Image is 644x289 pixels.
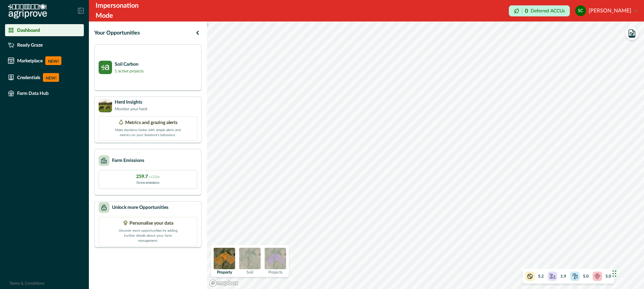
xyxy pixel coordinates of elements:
p: NEW! [43,73,59,82]
p: 5.0 [605,273,611,279]
div: Drag [612,264,616,284]
span: t CO2e [149,175,160,179]
button: simon costello[PERSON_NAME] [575,3,637,19]
p: Dashboard [17,27,40,33]
a: CredentialsNEW! [5,70,84,84]
a: Farm Data Hub [5,87,84,99]
p: 259.7 [136,173,160,180]
p: Property [217,270,232,274]
a: Ready Graze [5,39,84,51]
div: Impersonation Mode [96,1,156,21]
p: 0 [525,8,528,14]
p: Your Opportunities [94,29,140,37]
p: Herd Insights [115,99,147,106]
a: Mapbox logo [209,279,238,287]
p: Deferred ACCUs [531,8,565,13]
p: Personalise your data [129,220,173,227]
p: 5.2 [538,273,544,279]
p: Make decisions faster with simple alerts and metrics on your livestock’s behaviour. [114,126,181,138]
p: 5.0 [583,273,589,279]
a: Terms & Conditions [9,281,44,285]
img: property preview [214,248,235,269]
p: Monitor your herd [115,106,147,112]
p: Marketplace [17,58,43,63]
p: Soil [247,270,253,274]
p: Unlock more Opportunities [112,204,168,211]
p: Uncover more opportunities by adding further details about your farm management. [114,227,181,243]
img: soil preview [239,248,261,269]
a: Dashboard [5,24,84,36]
canvas: Map [207,21,644,289]
p: Gross emissions [137,180,159,185]
p: 1 active projects [115,68,144,74]
img: Logo [8,4,47,19]
p: Projects [268,270,282,274]
p: NEW! [45,56,61,65]
p: Ready Graze [17,42,43,48]
p: Farm Emissions [112,157,144,164]
p: Farm Data Hub [17,91,49,96]
iframe: Chat Widget [610,257,644,289]
p: 1.9 [560,273,566,279]
p: Soil Carbon [115,61,144,68]
img: projects preview [265,248,286,269]
a: MarketplaceNEW! [5,54,84,68]
p: Metrics and grazing alerts [125,119,177,126]
p: Credentials [17,75,40,80]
